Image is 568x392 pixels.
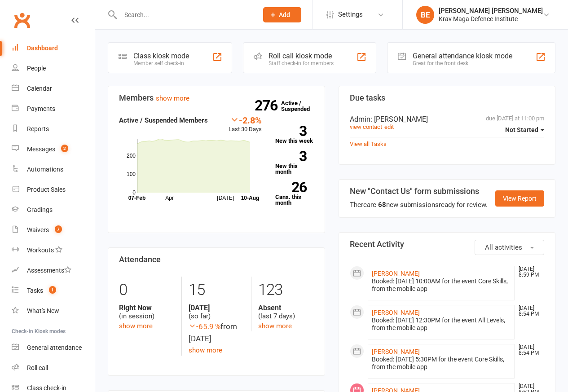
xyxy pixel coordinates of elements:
a: Tasks 1 [12,281,95,301]
a: View Report [495,190,544,207]
a: show more [258,322,292,330]
a: Dashboard [12,38,95,58]
div: Member self check-in [133,60,189,66]
a: Gradings [12,200,95,220]
div: Gradings [27,206,53,213]
div: Waivers [27,226,49,233]
a: view contact [350,123,382,130]
div: Workouts [27,247,54,254]
div: People [27,65,46,72]
strong: 3 [275,124,307,138]
strong: Active / Suspended Members [119,116,208,124]
a: edit [384,123,394,130]
strong: [DATE] [189,304,244,312]
div: Last 30 Days [229,115,262,134]
div: BE [416,6,434,24]
div: (last 7 days) [258,304,313,321]
div: Tasks [27,287,43,294]
div: -2.8% [229,115,262,125]
div: Staff check-in for members [269,60,334,66]
div: 123 [258,277,313,304]
a: Clubworx [11,9,33,31]
span: Not Started [505,126,538,133]
div: Payments [27,105,55,112]
div: Messages [27,145,55,153]
time: [DATE] 8:59 PM [514,266,544,278]
div: Class check-in [27,384,66,392]
a: 276Active / Suspended [281,93,321,119]
div: 15 [189,277,244,304]
input: Search... [118,9,251,21]
button: All activities [475,240,544,255]
div: Product Sales [27,186,66,193]
a: What's New [12,301,95,321]
div: Assessments [27,267,71,274]
strong: 276 [255,99,281,112]
h3: Due tasks [350,93,545,102]
div: Roll call [27,364,48,371]
a: Assessments [12,260,95,281]
button: Add [263,7,301,22]
h3: Members [119,93,314,102]
span: All activities [485,243,522,251]
div: [PERSON_NAME] [PERSON_NAME] [439,7,543,15]
a: View all Tasks [350,141,387,147]
a: 3New this month [275,151,314,175]
a: Product Sales [12,180,95,200]
div: General attendance kiosk mode [413,52,512,60]
a: [PERSON_NAME] [372,309,420,316]
a: Messages 2 [12,139,95,159]
a: 3New this week [275,126,314,144]
strong: 26 [275,181,307,194]
a: Workouts [12,240,95,260]
span: -65.9 % [189,322,220,331]
time: [DATE] 8:54 PM [514,344,544,356]
div: Roll call kiosk mode [269,52,334,60]
div: (so far) [189,304,244,321]
span: 1 [49,286,56,294]
time: [DATE] 8:54 PM [514,305,544,317]
span: Add [279,11,290,18]
div: Booked: [DATE] 10:00AM for the event Core Skills, from the mobile app [372,277,511,293]
span: 7 [55,225,62,233]
div: General attendance [27,344,82,351]
a: Roll call [12,358,95,378]
a: 26Canx. this month [275,182,314,206]
div: (in session) [119,304,175,321]
div: Great for the front desk [413,60,512,66]
div: What's New [27,307,59,314]
a: Automations [12,159,95,180]
a: show more [189,346,222,354]
div: Booked: [DATE] 5:30PM for the event Core Skills, from the mobile app [372,356,511,371]
a: Calendar [12,79,95,99]
div: Class kiosk mode [133,52,189,60]
a: Waivers 7 [12,220,95,240]
span: Settings [338,4,363,25]
h3: Attendance [119,255,314,264]
div: Reports [27,125,49,132]
strong: 68 [378,201,386,209]
div: Calendar [27,85,52,92]
a: show more [156,94,189,102]
span: : [PERSON_NAME] [370,115,428,123]
button: Not Started [505,122,544,138]
strong: Right Now [119,304,175,312]
a: show more [119,322,153,330]
a: Payments [12,99,95,119]
div: Automations [27,166,63,173]
div: Admin [350,115,545,123]
div: There are new submissions ready for review. [350,199,488,210]
div: Krav Maga Defence Institute [439,15,543,23]
div: from [DATE] [189,321,244,345]
a: General attendance kiosk mode [12,338,95,358]
h3: Recent Activity [350,240,545,249]
a: Reports [12,119,95,139]
div: Booked: [DATE] 12:30PM for the event All Levels, from the mobile app [372,317,511,332]
a: [PERSON_NAME] [372,270,420,277]
strong: 3 [275,150,307,163]
h3: New "Contact Us" form submissions [350,187,488,196]
div: 0 [119,277,175,304]
a: [PERSON_NAME] [372,348,420,355]
strong: Absent [258,304,313,312]
div: Dashboard [27,44,58,52]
